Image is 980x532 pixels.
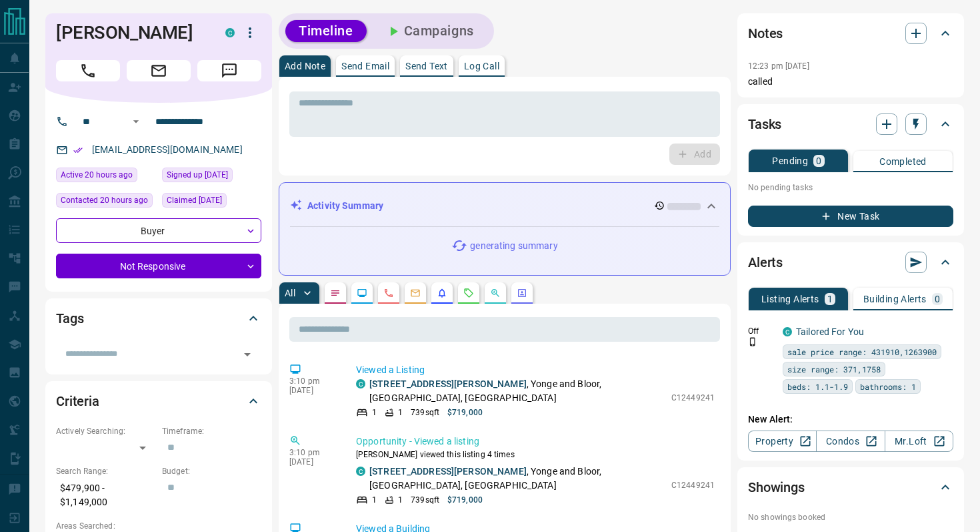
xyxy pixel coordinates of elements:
span: size range: 371,1758 [787,362,881,376]
div: Showings [748,471,953,503]
span: Email [127,60,191,81]
div: Tasks [748,108,953,140]
p: Listing Alerts [761,294,819,304]
p: [DATE] [289,386,336,395]
p: 3:10 pm [289,448,336,457]
div: Tue Oct 14 2025 [56,193,155,212]
p: No showings booked [748,511,953,523]
div: Mon Dec 16 2024 [162,168,261,186]
p: Completed [879,157,927,166]
p: $719,000 [447,494,483,506]
div: condos.ca [356,467,365,476]
a: [STREET_ADDRESS][PERSON_NAME] [369,466,527,477]
p: called [748,75,953,89]
svg: Requests [463,288,474,298]
p: Actively Searching: [56,425,155,437]
span: Active 20 hours ago [61,168,133,182]
div: Tue Oct 14 2025 [56,168,155,186]
p: Viewed a Listing [356,363,715,377]
div: condos.ca [225,28,235,37]
p: 739 sqft [411,494,439,506]
p: C12449241 [671,392,715,404]
p: 0 [935,294,940,304]
div: Criteria [56,385,261,417]
p: No pending tasks [748,178,953,198]
p: All [285,288,295,298]
a: Condos [816,431,885,452]
span: Contacted 20 hours ago [61,194,148,207]
p: Activity Summary [307,199,383,213]
a: [EMAIL_ADDRESS][DOMAIN_NAME] [92,144,243,155]
span: Claimed [DATE] [167,194,222,207]
p: 1 [827,294,833,304]
h2: Criteria [56,390,99,412]
p: Building Alerts [863,294,927,304]
div: Not Responsive [56,254,261,278]
p: Add Note [285,61,325,71]
button: Campaigns [372,20,487,42]
p: 12:23 pm [DATE] [748,61,809,71]
a: Property [748,431,817,452]
p: C12449241 [671,479,715,491]
p: Off [748,325,775,337]
p: Log Call [464,61,499,71]
svg: Email Verified [73,146,83,155]
p: $719,000 [447,407,483,419]
p: 1 [372,407,377,419]
span: bathrooms: 1 [860,380,916,393]
p: Send Text [405,61,448,71]
button: Open [238,345,257,364]
p: New Alert: [748,413,953,427]
h2: Tasks [748,113,781,135]
p: 1 [398,407,403,419]
button: Open [128,113,144,129]
h2: Showings [748,477,805,498]
p: , Yonge and Bloor, [GEOGRAPHIC_DATA], [GEOGRAPHIC_DATA] [369,377,665,405]
div: Tags [56,302,261,334]
p: 0 [816,156,821,166]
a: [STREET_ADDRESS][PERSON_NAME] [369,378,527,389]
button: Timeline [285,20,367,42]
p: 1 [398,494,403,506]
p: generating summary [470,239,557,253]
h2: Notes [748,23,783,44]
button: New Task [748,206,953,227]
div: Notes [748,17,953,49]
p: 3:10 pm [289,376,336,386]
div: Buyer [56,218,261,243]
svg: Emails [410,288,421,298]
p: Opportunity - Viewed a listing [356,435,715,449]
div: condos.ca [356,379,365,388]
div: Tue Dec 17 2024 [162,193,261,212]
svg: Calls [383,288,394,298]
p: , Yonge and Bloor, [GEOGRAPHIC_DATA], [GEOGRAPHIC_DATA] [369,465,665,493]
p: Areas Searched: [56,520,261,532]
span: beds: 1.1-1.9 [787,380,848,393]
div: condos.ca [783,327,792,336]
svg: Push Notification Only [748,337,757,346]
h1: [PERSON_NAME] [56,22,205,43]
a: Mr.Loft [885,431,953,452]
p: Timeframe: [162,425,261,437]
svg: Lead Browsing Activity [357,288,367,298]
span: sale price range: 431910,1263900 [787,345,937,358]
p: Send Email [341,61,389,71]
span: Message [197,60,261,81]
svg: Listing Alerts [437,288,447,298]
div: Alerts [748,246,953,278]
p: [DATE] [289,457,336,467]
h2: Alerts [748,252,783,273]
span: Signed up [DATE] [167,168,228,182]
h2: Tags [56,308,83,329]
span: Call [56,60,120,81]
p: 1 [372,494,377,506]
a: Tailored For You [796,326,864,337]
p: [PERSON_NAME] viewed this listing 4 times [356,449,715,461]
svg: Opportunities [490,288,501,298]
p: Pending [772,156,808,166]
p: 739 sqft [411,407,439,419]
p: Search Range: [56,465,155,477]
svg: Agent Actions [517,288,527,298]
div: Activity Summary [290,194,719,218]
p: Budget: [162,465,261,477]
